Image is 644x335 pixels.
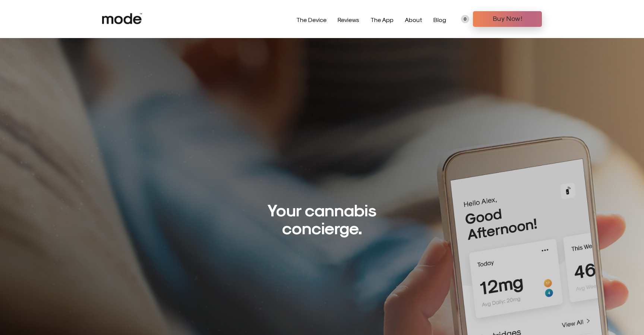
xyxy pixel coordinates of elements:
a: Buy Now! [473,11,542,27]
a: Blog [433,16,446,23]
span: Buy Now! [479,13,536,24]
a: The Device [296,16,326,23]
a: Reviews [338,16,359,23]
a: The App [370,16,394,23]
a: About [405,16,422,23]
h1: Your cannabis concierge. [233,200,411,236]
a: 0 [461,15,469,23]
